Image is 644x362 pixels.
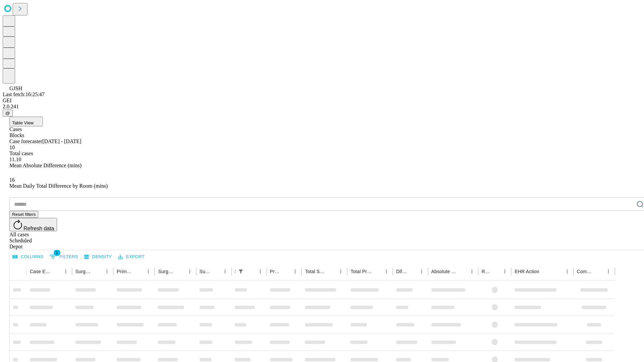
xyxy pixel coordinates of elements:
button: Export [116,252,146,262]
button: Sort [408,267,417,276]
button: Menu [102,267,112,276]
span: Mean Daily Total Difference by Room (mins) [9,183,108,189]
button: Sort [93,267,102,276]
div: 2.0.241 [3,104,641,110]
span: Reset filters [12,212,36,217]
button: Reset filters [9,211,38,218]
button: Sort [458,267,467,276]
button: Sort [491,267,500,276]
button: Menu [562,267,572,276]
div: Surgery Name [158,269,175,274]
div: Absolute Difference [431,269,457,274]
button: Sort [52,267,61,276]
button: Menu [467,267,477,276]
button: Menu [220,267,230,276]
button: Menu [382,267,391,276]
span: 10 [9,144,15,150]
button: Show filters [48,251,80,262]
div: 1 active filter [236,267,246,276]
button: Sort [281,267,290,276]
button: Menu [61,267,70,276]
div: Primary Service [117,269,133,274]
span: Total cases [9,150,33,156]
button: Sort [134,267,144,276]
button: Show filters [236,267,246,276]
button: Menu [290,267,300,276]
span: Case forecaster [9,138,42,144]
button: Sort [327,267,336,276]
div: Scheduled In Room Duration [235,269,235,274]
div: Total Predicted Duration [351,269,372,274]
div: Difference [396,269,407,274]
button: Sort [540,267,549,276]
span: 1 [54,249,60,256]
button: Table View [9,117,43,126]
button: Menu [185,267,195,276]
button: Sort [211,267,220,276]
div: Resolved in EHR [482,269,490,274]
span: @ [5,111,10,116]
button: Menu [256,267,265,276]
div: Surgeon Name [75,269,92,274]
button: Select columns [11,252,45,262]
div: EHR Action [515,269,539,274]
span: 11.10 [9,157,21,162]
button: Sort [372,267,382,276]
span: 16 [9,177,15,183]
button: @ [3,110,13,117]
span: Last fetch: 16:25:47 [3,92,45,97]
button: Menu [604,267,613,276]
div: Predicted In Room Duration [270,269,281,274]
button: Sort [246,267,256,276]
span: Table View [12,120,34,125]
div: Surgery Date [200,269,210,274]
button: Menu [336,267,345,276]
span: [DATE] - [DATE] [42,138,81,144]
button: Menu [417,267,426,276]
span: GJSH [9,85,22,91]
div: GEI [3,98,641,104]
button: Menu [144,267,153,276]
div: Comments [577,269,594,274]
button: Refresh data [9,218,57,231]
div: Case Epic Id [30,269,51,274]
button: Menu [500,267,509,276]
button: Density [83,252,114,262]
span: Mean Absolute Difference (mins) [9,163,82,168]
button: Sort [176,267,185,276]
span: Refresh data [23,226,54,231]
button: Sort [594,267,604,276]
div: Total Scheduled Duration [305,269,326,274]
